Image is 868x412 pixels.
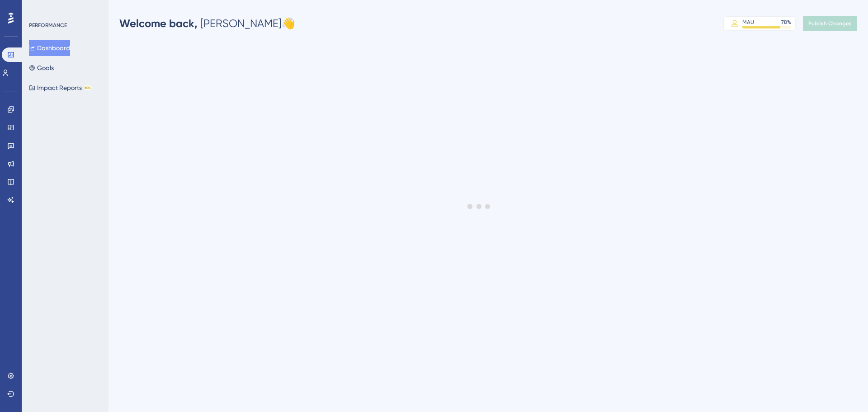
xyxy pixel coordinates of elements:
button: Impact ReportsBETA [29,80,92,96]
div: PERFORMANCE [29,22,67,29]
div: MAU [742,19,754,26]
div: BETA [84,85,92,90]
button: Dashboard [29,40,70,56]
div: 78 % [781,19,791,26]
button: Publish Changes [803,16,857,31]
button: Goals [29,60,54,76]
div: [PERSON_NAME] 👋 [119,16,295,31]
span: Publish Changes [808,20,852,27]
span: Welcome back, [119,17,198,30]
